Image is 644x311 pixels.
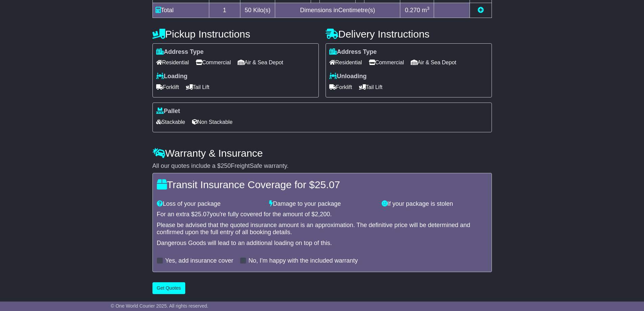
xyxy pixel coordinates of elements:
[153,200,266,208] div: Loss of your package
[369,57,404,68] span: Commercial
[152,282,186,294] button: Get Quotes
[478,7,484,14] a: Add new item
[209,3,240,18] td: 1
[156,117,185,127] span: Stackable
[266,200,378,208] div: Damage to your package
[378,200,491,208] div: If your package is stolen
[152,148,492,159] h4: Warranty & Insurance
[152,28,319,40] h4: Pickup Instructions
[405,7,420,14] span: 0.270
[192,117,233,127] span: Non Stackable
[111,303,209,309] span: © One World Courier 2025. All rights reserved.
[157,222,487,236] div: Please be advised that the quoted insurance amount is an approximation. The definitive price will...
[156,82,179,92] span: Forklift
[275,3,400,18] td: Dimensions in Centimetre(s)
[195,211,210,218] span: 25.07
[196,57,231,68] span: Commercial
[422,7,430,14] span: m
[359,82,383,92] span: Tail Lift
[157,179,487,190] h4: Transit Insurance Coverage for $
[165,257,233,265] label: Yes, add insurance cover
[326,28,492,40] h4: Delivery Instructions
[152,3,209,18] td: Total
[152,162,492,170] div: All our quotes include a $ FreightSafe warranty.
[238,57,283,68] span: Air & Sea Depot
[245,7,252,14] span: 50
[248,257,358,265] label: No, I'm happy with the included warranty
[315,211,330,218] span: 2,200
[329,82,352,92] span: Forklift
[427,6,430,11] sup: 3
[221,162,231,169] span: 250
[329,48,377,56] label: Address Type
[156,48,204,56] label: Address Type
[157,211,487,218] div: For an extra $ you're fully covered for the amount of $ .
[240,3,275,18] td: Kilo(s)
[411,57,456,68] span: Air & Sea Depot
[186,82,210,92] span: Tail Lift
[329,57,362,68] span: Residential
[315,179,340,190] span: 25.07
[329,73,367,80] label: Unloading
[156,108,180,115] label: Pallet
[156,57,189,68] span: Residential
[156,73,188,80] label: Loading
[157,240,487,247] div: Dangerous Goods will lead to an additional loading on top of this.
